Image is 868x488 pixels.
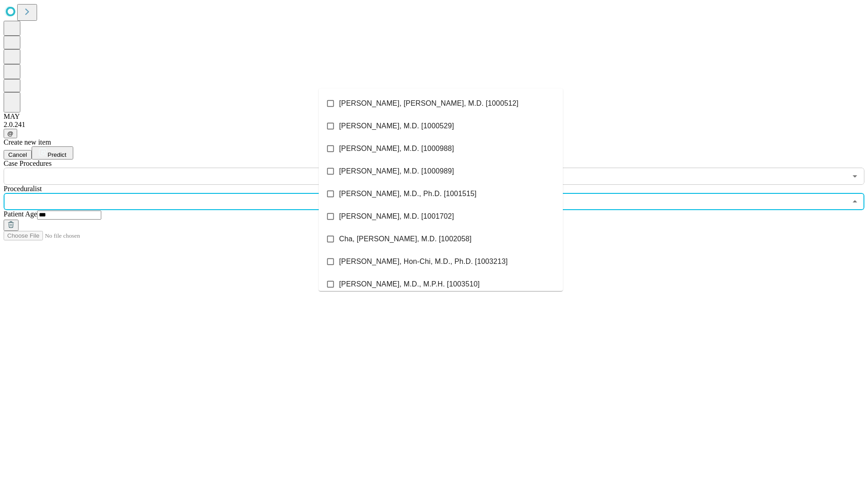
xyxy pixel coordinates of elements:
[4,113,864,121] div: MAY
[32,146,73,160] button: Predict
[339,143,454,154] span: [PERSON_NAME], M.D. [1000988]
[4,150,32,160] button: Cancel
[339,211,454,222] span: [PERSON_NAME], M.D. [1001702]
[339,256,508,267] span: [PERSON_NAME], Hon-Chi, M.D., Ph.D. [1003213]
[849,195,861,208] button: Close
[4,210,37,218] span: Patient Age
[4,185,42,192] span: Proceduralist
[339,166,454,177] span: [PERSON_NAME], M.D. [1000989]
[339,98,519,109] span: [PERSON_NAME], [PERSON_NAME], M.D. [1000512]
[4,160,52,167] span: Scheduled Procedure
[47,151,66,158] span: Predict
[4,121,864,129] div: 2.0.241
[849,170,861,183] button: Open
[339,279,480,290] span: [PERSON_NAME], M.D., M.P.H. [1003510]
[4,129,17,138] button: @
[8,151,27,158] span: Cancel
[339,234,472,244] span: Cha, [PERSON_NAME], M.D. [1002058]
[4,138,51,146] span: Create new item
[339,121,454,131] span: [PERSON_NAME], M.D. [1000529]
[7,130,14,137] span: @
[339,188,476,199] span: [PERSON_NAME], M.D., Ph.D. [1001515]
